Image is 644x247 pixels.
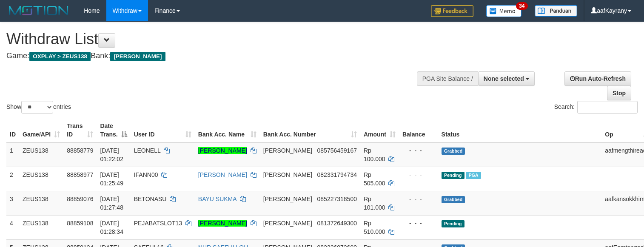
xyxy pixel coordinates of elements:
[6,4,71,17] img: MOTION_logo.png
[402,195,435,203] div: - - -
[263,196,312,202] span: [PERSON_NAME]
[466,172,481,179] span: Marked by aafkaynarin
[29,52,91,61] span: OXPLAY > ZEUS138
[67,196,93,202] span: 88859076
[484,75,524,82] span: None selected
[535,5,577,17] img: panduan.png
[442,220,464,227] span: Pending
[417,71,478,86] div: PGA Site Balance /
[67,220,93,227] span: 88859108
[364,220,385,235] span: Rp 510.000
[100,196,123,211] span: [DATE] 01:27:48
[6,118,19,142] th: ID
[263,147,312,154] span: [PERSON_NAME]
[100,147,123,162] span: [DATE] 01:22:02
[6,31,421,48] h1: Withdraw List
[67,171,93,178] span: 88858977
[198,171,247,178] a: [PERSON_NAME]
[63,118,97,142] th: Trans ID: activate to sort column ascending
[198,196,237,202] a: BAYU SUKMA
[554,101,638,114] label: Search:
[402,219,435,227] div: - - -
[134,196,167,202] span: BETONASU
[263,171,312,178] span: [PERSON_NAME]
[198,147,247,154] a: [PERSON_NAME]
[134,171,158,178] span: IFANN00
[110,52,165,61] span: [PERSON_NAME]
[19,142,63,167] td: ZEUS138
[577,101,638,114] input: Search:
[442,172,464,179] span: Pending
[100,171,123,187] span: [DATE] 01:25:49
[260,118,360,142] th: Bank Acc. Number: activate to sort column ascending
[399,118,438,142] th: Balance
[564,71,631,86] a: Run Auto-Refresh
[317,147,357,154] span: Copy 085756459167 to clipboard
[6,52,421,60] h4: Game: Bank:
[263,220,312,227] span: [PERSON_NAME]
[364,147,385,162] span: Rp 100.000
[100,220,123,235] span: [DATE] 01:28:34
[402,146,435,155] div: - - -
[431,5,473,17] img: Feedback.jpg
[6,191,19,215] td: 3
[131,118,195,142] th: User ID: activate to sort column ascending
[317,171,357,178] span: Copy 082331794734 to clipboard
[607,86,631,100] a: Stop
[198,220,247,227] a: [PERSON_NAME]
[19,167,63,191] td: ZEUS138
[317,196,357,202] span: Copy 085227318500 to clipboard
[195,118,260,142] th: Bank Acc. Name: activate to sort column ascending
[364,171,385,187] span: Rp 505.000
[442,148,465,155] span: Grabbed
[19,215,63,239] td: ZEUS138
[360,118,399,142] th: Amount: activate to sort column ascending
[402,170,435,179] div: - - -
[364,196,385,211] span: Rp 101.000
[6,215,19,239] td: 4
[6,101,71,114] label: Show entries
[67,147,93,154] span: 88858779
[6,167,19,191] td: 2
[6,142,19,167] td: 1
[134,220,182,227] span: PEJABATSLOT13
[97,118,130,142] th: Date Trans.: activate to sort column descending
[19,118,63,142] th: Game/API: activate to sort column ascending
[21,101,53,114] select: Showentries
[516,2,527,10] span: 34
[442,196,465,203] span: Grabbed
[486,5,522,17] img: Button%20Memo.svg
[19,191,63,215] td: ZEUS138
[478,71,535,86] button: None selected
[317,220,357,227] span: Copy 081372649300 to clipboard
[438,118,602,142] th: Status
[134,147,161,154] span: LEONELL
